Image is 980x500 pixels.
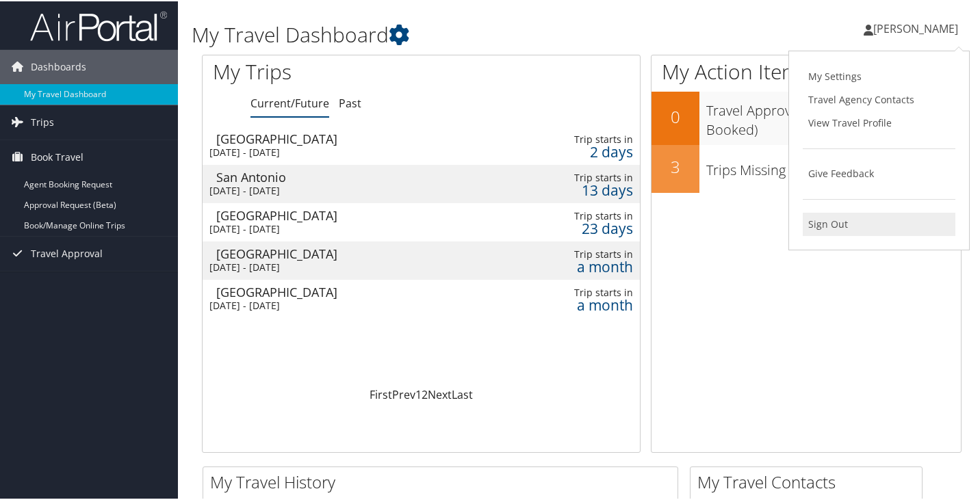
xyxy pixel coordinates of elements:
[697,469,922,492] h2: My Travel Contacts
[31,104,54,138] span: Trips
[392,386,415,401] a: Prev
[209,183,491,196] div: [DATE] - [DATE]
[31,139,83,173] span: Book Travel
[873,20,958,35] span: [PERSON_NAME]
[209,298,491,311] div: [DATE] - [DATE]
[541,247,634,259] div: Trip starts in
[216,131,498,144] div: [GEOGRAPHIC_DATA]
[216,170,498,182] div: San Antonio
[541,183,634,195] div: 13 days
[209,145,491,157] div: [DATE] - [DATE]
[209,222,491,234] div: [DATE] - [DATE]
[541,144,634,157] div: 2 days
[422,386,428,401] a: 2
[541,259,634,272] div: a month
[706,153,961,179] h3: Trips Missing Hotels
[250,94,329,109] a: Current/Future
[213,56,448,85] h1: My Trips
[652,154,699,177] h2: 3
[216,246,498,259] div: [GEOGRAPHIC_DATA]
[209,260,491,272] div: [DATE] - [DATE]
[541,221,634,233] div: 23 days
[210,469,678,492] h2: My Travel History
[652,104,699,127] h2: 0
[652,56,961,85] h1: My Action Items
[652,90,961,143] a: 0Travel Approvals Pending (Advisor Booked)
[452,386,473,401] a: Last
[192,19,712,48] h1: My Travel Dashboard
[541,298,634,310] div: a month
[803,87,955,110] a: Travel Agency Contacts
[428,386,452,401] a: Next
[803,211,955,235] a: Sign Out
[803,161,955,184] a: Give Feedback
[803,64,955,87] a: My Settings
[541,285,634,298] div: Trip starts in
[370,386,392,401] a: First
[216,285,498,297] div: [GEOGRAPHIC_DATA]
[415,386,422,401] a: 1
[30,9,167,41] img: airportal-logo.png
[864,7,972,48] a: [PERSON_NAME]
[541,209,634,221] div: Trip starts in
[706,93,961,138] h3: Travel Approvals Pending (Advisor Booked)
[31,235,103,269] span: Travel Approval
[339,94,361,109] a: Past
[652,144,961,192] a: 3Trips Missing Hotels
[541,170,634,183] div: Trip starts in
[803,110,955,133] a: View Travel Profile
[31,49,86,83] span: Dashboards
[541,132,634,144] div: Trip starts in
[216,208,498,220] div: [GEOGRAPHIC_DATA]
